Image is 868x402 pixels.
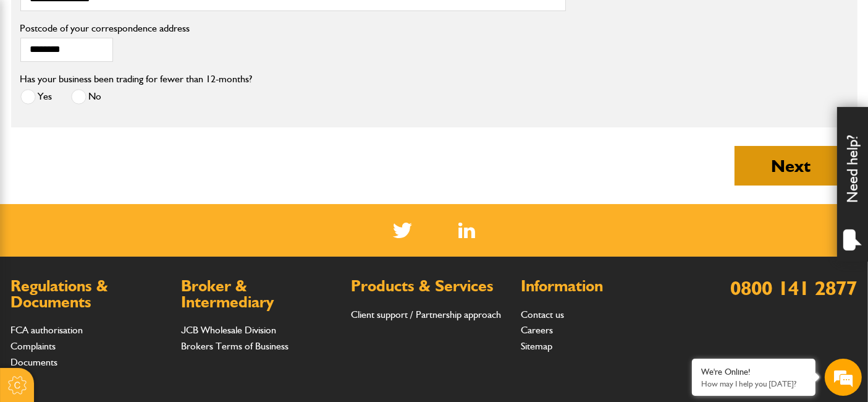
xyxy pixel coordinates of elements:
a: Sitemap [521,340,552,352]
h2: Broker & Intermediary [181,278,339,310]
a: LinkedIn [458,223,475,238]
div: Minimize live chat window [203,6,232,36]
a: FCA authorisation [11,324,83,336]
div: Chat with us now [64,69,208,85]
a: Client support / Partnership approach [351,309,501,320]
p: How may I help you today? [701,379,806,388]
a: JCB Wholesale Division [181,324,276,336]
img: Twitter [393,223,412,238]
img: d_20077148190_company_1631870298795_20077148190 [21,69,52,86]
a: 0800 141 2877 [731,276,857,300]
label: No [71,89,102,105]
em: Start Chat [168,313,224,330]
textarea: Type your message and hit 'Enter' [16,224,225,303]
label: Yes [20,89,53,105]
a: Careers [521,324,553,336]
h2: Information [521,278,678,294]
div: Need help? [837,107,868,262]
label: Has your business been trading for fewer than 12-months? [20,74,253,84]
div: We're Online! [701,367,806,377]
input: Enter your phone number [16,187,225,215]
a: Documents [11,356,58,368]
input: Enter your email address [16,151,225,178]
a: Complaints [11,340,56,352]
label: Postcode of your correspondence address [20,24,209,33]
a: Brokers Terms of Business [181,340,289,352]
h2: Products & Services [351,278,508,294]
a: Contact us [521,309,564,320]
input: Enter your last name [16,114,225,142]
button: Next [735,146,848,186]
img: Linked In [458,223,475,238]
h2: Regulations & Documents [11,278,169,310]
